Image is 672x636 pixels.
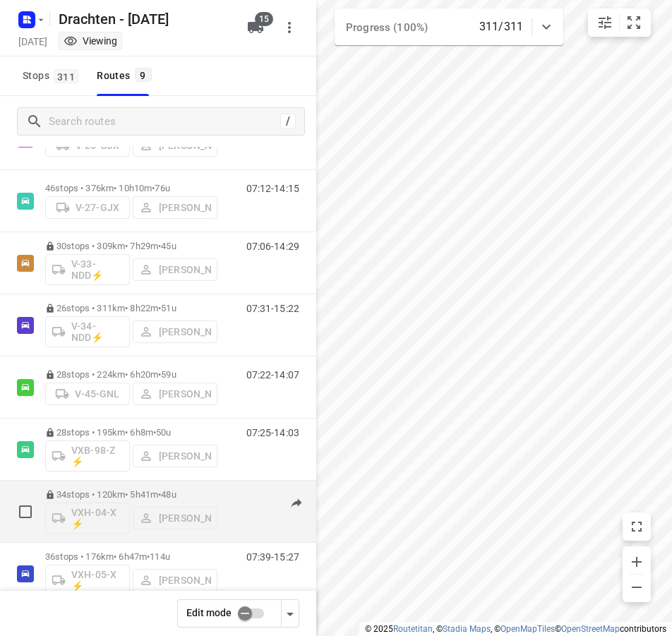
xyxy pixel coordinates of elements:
p: 07:22-14:07 [246,369,299,380]
div: Routes [97,67,155,85]
span: • [147,551,150,562]
button: 15 [241,13,270,42]
div: / [280,114,296,129]
span: 45u [161,241,176,251]
span: Progress (100%) [346,21,428,34]
span: 15 [255,12,273,26]
p: 34 stops • 120km • 5h41m [45,489,217,500]
span: Edit mode [186,607,232,618]
p: 311/311 [479,18,523,35]
input: Search routes [49,111,280,133]
span: Stops [23,67,83,85]
span: • [153,427,156,438]
div: Driver app settings [282,604,299,622]
p: 07:25-14:03 [246,427,299,438]
span: 48u [161,489,176,500]
p: 26 stops • 311km • 8h22m [45,303,217,313]
p: 07:06-14:29 [246,241,299,252]
span: 76u [155,183,169,193]
div: small contained button group [588,8,651,37]
button: Fit zoom [620,8,648,37]
li: © 2025 , © , © © contributors [365,624,666,634]
a: OpenStreetMap [561,624,620,634]
p: 28 stops • 224km • 6h20m [45,369,217,380]
button: Send to driver [282,489,311,517]
span: 9 [135,68,152,82]
button: Map settings [591,8,619,37]
div: Progress (100%)311/311 [335,8,563,45]
span: • [158,241,161,251]
a: Routetitan [393,624,433,634]
a: Stadia Maps [443,624,491,634]
span: 50u [156,427,171,438]
p: 46 stops • 376km • 10h10m [45,183,217,193]
span: • [158,303,161,313]
span: 114u [150,551,170,562]
a: OpenMapTiles [500,624,555,634]
span: 311 [54,69,78,83]
p: 07:12-14:15 [246,183,299,194]
span: 59u [161,369,176,380]
p: 28 stops • 195km • 6h8m [45,427,217,438]
span: Select [11,498,40,526]
span: • [152,183,155,193]
div: You are currently in view mode. To make any changes, go to edit project. [64,34,117,48]
p: 30 stops • 309km • 7h29m [45,241,217,251]
span: • [158,369,161,380]
p: 36 stops • 176km • 6h47m [45,551,217,562]
p: 07:39-15:27 [246,551,299,563]
p: 07:31-15:22 [246,303,299,314]
span: • [158,489,161,500]
span: 51u [161,303,176,313]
